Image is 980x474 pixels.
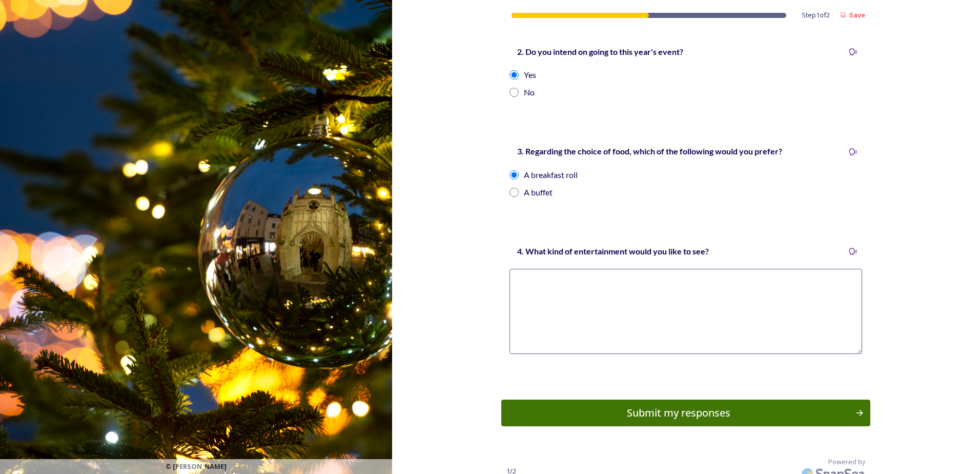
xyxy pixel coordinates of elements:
strong: 3. Regarding the choice of food, which of the following would you prefer? [517,146,782,156]
div: No [524,86,535,98]
strong: 4. What kind of entertainment would you like to see? [517,246,709,256]
span: Step 1 of 2 [802,10,830,20]
span: © [PERSON_NAME] [166,462,227,471]
span: Powered by [828,457,865,467]
button: Continue [501,400,870,426]
strong: 2. Do you intend on going to this year's event? [517,47,683,56]
strong: Save [849,10,865,19]
div: Submit my responses [507,405,850,421]
div: A buffet [524,186,553,199]
div: Yes [524,69,536,81]
div: A breakfast roll [524,169,578,181]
